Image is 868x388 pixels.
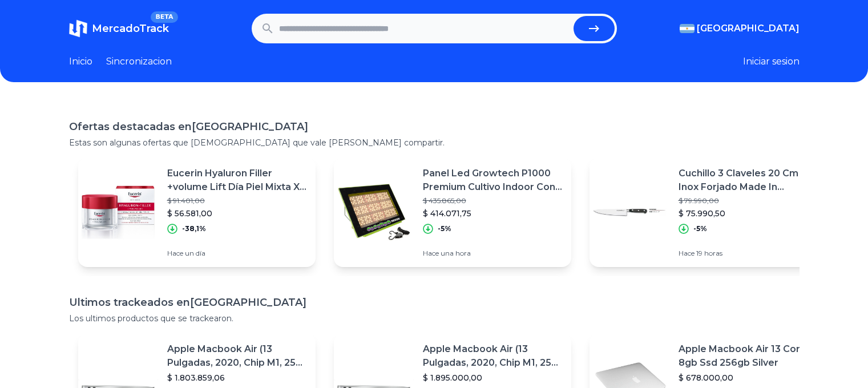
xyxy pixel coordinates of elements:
p: Panel Led Growtech P1000 Premium Cultivo Indoor Con Poleas [423,167,562,194]
p: Estas son algunas ofertas que [DEMOGRAPHIC_DATA] que vale [PERSON_NAME] compartir. [69,137,800,148]
a: Featured imageEucerin Hyaluron Filler +volume Lift Día Piel Mixta X 50 Ml$ 91.401,00$ 56.581,00-3... [78,157,316,267]
p: -5% [693,224,707,233]
h1: Ultimos trackeados en [GEOGRAPHIC_DATA] [69,294,800,310]
p: Hace una hora [423,249,562,258]
p: -38,1% [182,224,206,233]
a: Sincronizacion [106,55,172,68]
p: Hace un día [167,249,306,258]
span: BETA [151,11,177,23]
p: -5% [438,224,451,233]
a: Inicio [69,55,92,68]
a: Featured imageCuchillo 3 Claveles 20 Cm Inox Forjado Made In [GEOGRAPHIC_DATA] (1563)$ 79.990,00$... [590,157,827,267]
p: $ 678.000,00 [679,372,818,383]
p: Hace 19 horas [679,249,818,258]
p: $ 75.990,50 [679,208,818,219]
button: Iniciar sesion [743,55,800,68]
p: $ 1.803.859,06 [167,372,306,383]
p: Apple Macbook Air (13 Pulgadas, 2020, Chip M1, 256 Gb De Ssd, 8 Gb De Ram) - Plata [167,342,306,370]
p: $ 56.581,00 [167,208,306,219]
p: $ 414.071,75 [423,208,562,219]
p: Apple Macbook Air (13 Pulgadas, 2020, Chip M1, 256 Gb De Ssd, 8 Gb De Ram) - Plata [423,342,562,370]
h1: Ofertas destacadas en [GEOGRAPHIC_DATA] [69,119,800,135]
p: $ 79.990,00 [679,196,818,205]
p: Cuchillo 3 Claveles 20 Cm Inox Forjado Made In [GEOGRAPHIC_DATA] (1563) [679,167,818,194]
span: [GEOGRAPHIC_DATA] [697,22,800,35]
img: MercadoTrack [69,19,87,38]
p: $ 435.865,00 [423,196,562,205]
a: Featured imagePanel Led Growtech P1000 Premium Cultivo Indoor Con Poleas$ 435.865,00$ 414.071,75-... [334,157,571,267]
img: Featured image [590,172,669,252]
img: Featured image [78,172,158,252]
span: MercadoTrack [92,22,169,35]
img: Featured image [334,172,414,252]
a: MercadoTrackBETA [69,19,169,38]
p: $ 1.895.000,00 [423,372,562,383]
p: $ 91.401,00 [167,196,306,205]
button: [GEOGRAPHIC_DATA] [680,22,800,35]
p: Eucerin Hyaluron Filler +volume Lift Día Piel Mixta X 50 Ml [167,167,306,194]
img: Argentina [680,24,695,33]
p: Los ultimos productos que se trackearon. [69,313,800,324]
p: Apple Macbook Air 13 Core I5 8gb Ssd 256gb Silver [679,342,818,370]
